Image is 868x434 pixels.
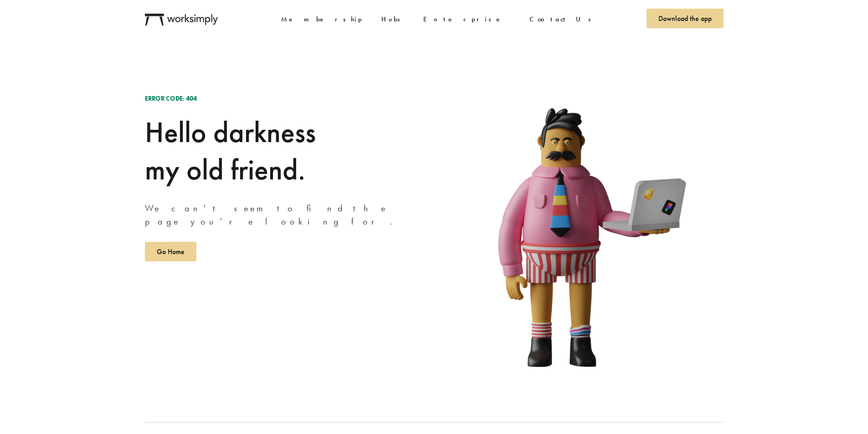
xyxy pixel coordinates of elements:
h1: Hello darkness my old friend. [145,113,431,188]
a: Enterprise [423,15,511,24]
a: Go Home [145,242,196,261]
a: Contact Us [529,15,596,24]
a: Download the app [647,9,724,28]
img: Worksimply Logo [145,14,218,26]
a: Membership [281,15,363,24]
a: Hubs [381,15,405,24]
span: Error code: 404 [145,94,197,102]
p: We can't seem to find the page you're looking for. [145,202,431,228]
img: Page not found [438,91,724,377]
